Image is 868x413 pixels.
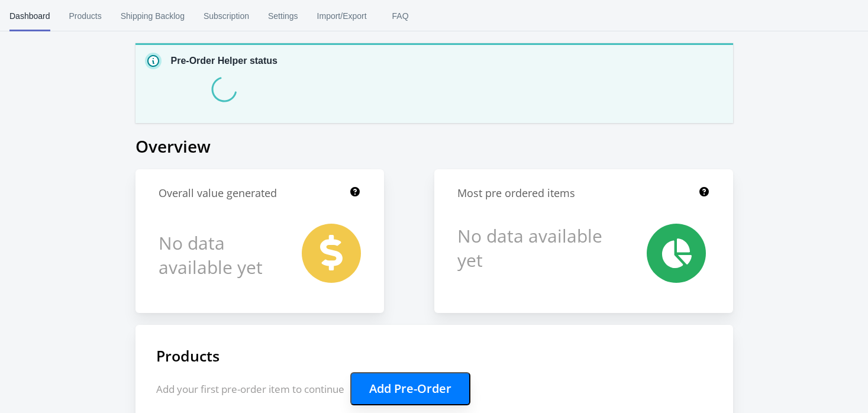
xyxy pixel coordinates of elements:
span: Shipping Backlog [121,1,185,31]
h1: No data available yet [457,224,605,272]
span: Import/Export [317,1,367,31]
h1: Overall value generated [159,186,277,201]
h1: Products [156,346,712,366]
span: Subscription [204,1,249,31]
button: Add Pre-Order [350,372,470,405]
p: Pre-Order Helper status [171,54,278,68]
span: Products [69,1,102,31]
h1: No data available yet [159,224,277,286]
h1: Most pre ordered items [457,186,575,201]
h1: Overview [135,135,733,157]
span: FAQ [386,1,415,31]
span: Settings [268,1,298,31]
p: Add your first pre-order item to continue [156,372,712,405]
span: Dashboard [9,1,50,31]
